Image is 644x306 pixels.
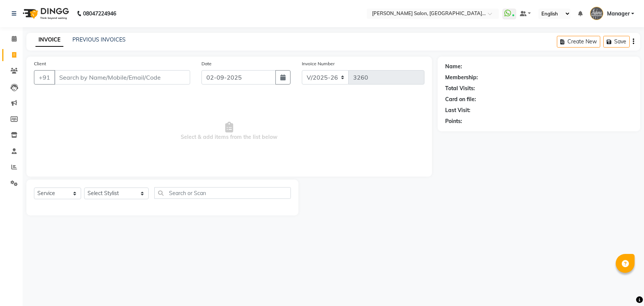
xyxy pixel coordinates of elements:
[54,70,190,85] input: Search by Name/Mobile/Email/Code
[590,7,603,20] img: Manager
[445,106,470,114] div: Last Visit:
[72,36,126,43] a: PREVIOUS INVOICES
[34,60,46,67] label: Client
[445,63,462,71] div: Name:
[19,3,71,24] img: logo
[83,3,116,24] b: 08047224946
[201,60,212,67] label: Date
[445,85,475,92] div: Total Visits:
[607,10,630,18] span: Manager
[35,33,63,47] a: INVOICE
[34,70,55,85] button: +91
[445,117,462,125] div: Points:
[154,187,291,199] input: Search or Scan
[603,36,630,48] button: Save
[445,74,478,81] div: Membership:
[34,94,424,169] span: Select & add items from the list below
[557,36,600,48] button: Create New
[612,276,636,298] iframe: chat widget
[302,60,335,67] label: Invoice Number
[445,95,476,103] div: Card on file:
